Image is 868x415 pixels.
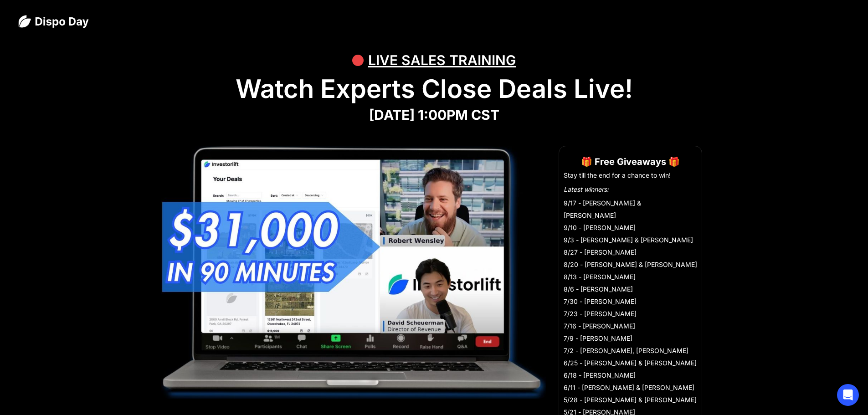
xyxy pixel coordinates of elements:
li: Stay till the end for a chance to win! [564,171,697,180]
strong: 🎁 Free Giveaways 🎁 [581,156,680,167]
h1: Watch Experts Close Deals Live! [18,74,850,104]
div: Open Intercom Messenger [837,384,859,406]
em: Latest winners: [564,185,609,193]
strong: [DATE] 1:00PM CST [369,107,499,123]
div: LIVE SALES TRAINING [368,46,516,74]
